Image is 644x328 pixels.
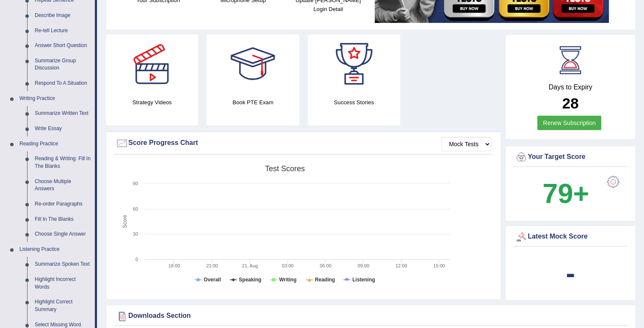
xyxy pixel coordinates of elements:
text: 90 [133,181,138,186]
tspan: Test scores [265,164,305,173]
a: Listening Practice [16,242,95,257]
text: 0 [135,257,138,262]
a: Summarize Spoken Text [31,257,95,272]
h4: Strategy Videos [106,98,198,107]
a: Choose Single Answer [31,227,95,242]
tspan: Listening [352,277,375,283]
tspan: Overall [204,277,221,283]
a: Reading & Writing: Fill In The Blanks [31,151,95,174]
text: 18:00 [169,263,180,268]
text: 21:00 [206,263,218,268]
a: Writing Practice [16,91,95,106]
a: Highlight Incorrect Words [31,272,95,295]
tspan: Speaking [239,277,261,283]
text: 15:00 [433,263,445,268]
b: 28 [562,95,579,111]
a: Respond To A Situation [31,76,95,91]
div: Downloads Section [116,310,626,322]
text: 60 [133,206,138,211]
a: Choose Multiple Answers [31,174,95,197]
a: Re-order Paragraphs [31,197,95,212]
a: Reading Practice [16,136,95,152]
a: Summarize Group Discussion [31,53,95,76]
a: Renew Subscription [537,116,601,130]
a: Write Essay [31,121,95,136]
h4: Days to Expiry [515,83,626,91]
text: 09:00 [357,263,369,268]
a: Summarize Written Text [31,106,95,121]
a: Fill In The Blanks [31,212,95,227]
tspan: Reading [315,277,335,283]
a: Highlight Correct Summary [31,295,95,317]
div: Score Progress Chart [116,137,491,150]
tspan: 21. Aug [242,263,258,268]
text: 03:00 [282,263,294,268]
a: Answer Short Question [31,38,95,53]
tspan: Score [122,215,128,228]
h4: Book PTE Exam [207,98,299,107]
text: 12:00 [395,263,407,268]
text: 06:00 [320,263,332,268]
h4: Success Stories [308,98,400,107]
a: Re-tell Lecture [31,23,95,39]
b: 79+ [542,178,589,209]
div: Latest Mock Score [515,231,626,243]
tspan: Writing [279,277,296,283]
a: Describe Image [31,8,95,23]
b: - [566,258,575,289]
text: 30 [133,231,138,236]
div: Your Target Score [515,151,626,164]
